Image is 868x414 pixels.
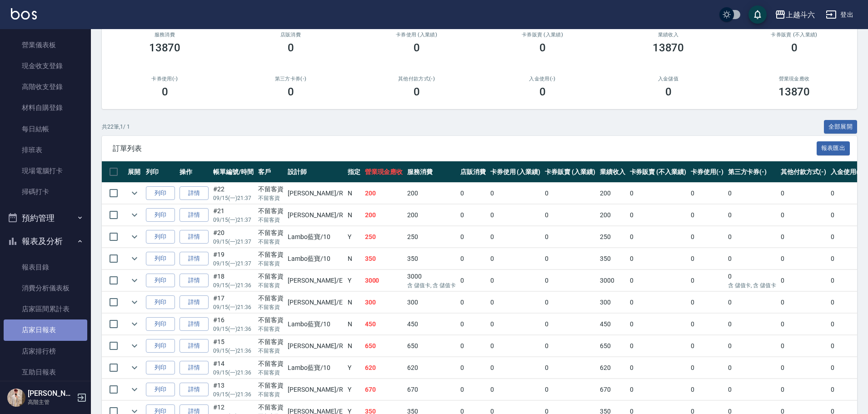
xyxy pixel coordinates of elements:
[543,161,598,183] th: 卡券販賣 (入業績)
[543,379,598,400] td: 0
[726,292,779,313] td: 0
[113,32,217,38] h3: 服務消費
[778,379,828,400] td: 0
[113,76,217,82] h2: 卡券使用(-)
[598,161,628,183] th: 業績收入
[616,76,720,82] h2: 入金儲值
[726,183,779,204] td: 0
[146,274,175,288] button: 列印
[543,248,598,269] td: 0
[458,248,488,269] td: 0
[688,248,726,269] td: 0
[258,337,284,347] div: 不留客資
[628,379,688,400] td: 0
[488,270,543,291] td: 0
[405,248,458,269] td: 350
[4,181,87,202] a: 掃碼打卡
[726,248,779,269] td: 0
[688,226,726,248] td: 0
[285,248,345,269] td: Lambo藍寶 /10
[726,357,779,379] td: 0
[258,238,284,246] p: 不留客資
[688,270,726,291] td: 0
[128,361,141,374] button: expand row
[146,383,175,397] button: 列印
[490,32,594,38] h2: 卡券販賣 (入業績)
[771,5,818,24] button: 上越斗六
[488,292,543,313] td: 0
[628,161,688,183] th: 卡券販賣 (不入業績)
[213,216,254,224] p: 09/15 (一) 21:37
[28,389,74,398] h5: [PERSON_NAME]
[146,186,175,200] button: 列印
[4,97,87,118] a: 材料自購登錄
[239,32,343,38] h2: 店販消費
[345,379,363,400] td: Y
[258,403,284,412] div: 不留客資
[653,41,684,54] h3: 13870
[458,357,488,379] td: 0
[828,292,866,313] td: 0
[458,270,488,291] td: 0
[345,314,363,335] td: N
[405,161,458,183] th: 服務消費
[364,76,469,82] h2: 其他付款方式(-)
[211,248,256,269] td: #19
[211,292,256,313] td: #17
[598,248,628,269] td: 350
[258,303,284,311] p: 不留客資
[828,357,866,379] td: 0
[726,161,779,183] th: 第三方卡券(-)
[786,9,815,20] div: 上越斗六
[146,361,175,375] button: 列印
[363,226,405,248] td: 250
[488,183,543,204] td: 0
[817,144,850,152] a: 報表匯出
[211,357,256,379] td: #14
[488,248,543,269] td: 0
[742,32,846,38] h2: 卡券販賣 (不入業績)
[363,379,405,400] td: 670
[258,390,284,399] p: 不留客資
[688,335,726,357] td: 0
[628,183,688,204] td: 0
[405,335,458,357] td: 650
[345,357,363,379] td: Y
[211,335,256,357] td: #15
[213,390,254,399] p: 09/15 (一) 21:36
[345,292,363,313] td: N
[539,41,546,54] h3: 0
[4,35,87,55] a: 營業儀表板
[488,357,543,379] td: 0
[458,161,488,183] th: 店販消費
[688,205,726,226] td: 0
[4,55,87,76] a: 現金收支登錄
[146,230,175,244] button: 列印
[742,76,846,82] h2: 營業現金應收
[258,228,284,238] div: 不留客資
[628,292,688,313] td: 0
[258,259,284,268] p: 不留客資
[363,292,405,313] td: 300
[828,183,866,204] td: 0
[828,335,866,357] td: 0
[363,161,405,183] th: 營業現金應收
[539,85,546,98] h3: 0
[285,314,345,335] td: Lambo藍寶 /10
[543,292,598,313] td: 0
[4,229,87,253] button: 報表及分析
[598,335,628,357] td: 650
[363,357,405,379] td: 620
[543,205,598,226] td: 0
[180,317,209,331] a: 詳情
[543,226,598,248] td: 0
[128,295,141,309] button: expand row
[488,226,543,248] td: 0
[213,325,254,333] p: 09/15 (一) 21:36
[726,335,779,357] td: 0
[345,248,363,269] td: N
[778,183,828,204] td: 0
[125,161,144,183] th: 展開
[543,357,598,379] td: 0
[258,381,284,390] div: 不留客資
